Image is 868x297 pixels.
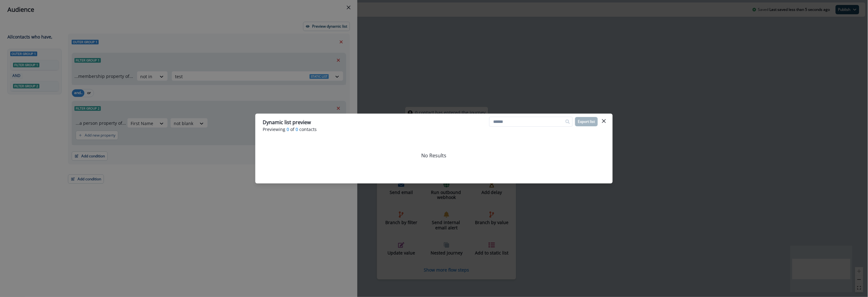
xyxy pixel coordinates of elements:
[263,119,311,126] p: Dynamic list preview
[599,116,609,126] button: Close
[422,152,447,159] p: No Results
[578,119,595,124] p: Export list
[296,126,298,133] span: 0
[263,126,605,133] p: Previewing of contacts
[287,126,289,133] span: 0
[575,117,598,126] button: Export list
